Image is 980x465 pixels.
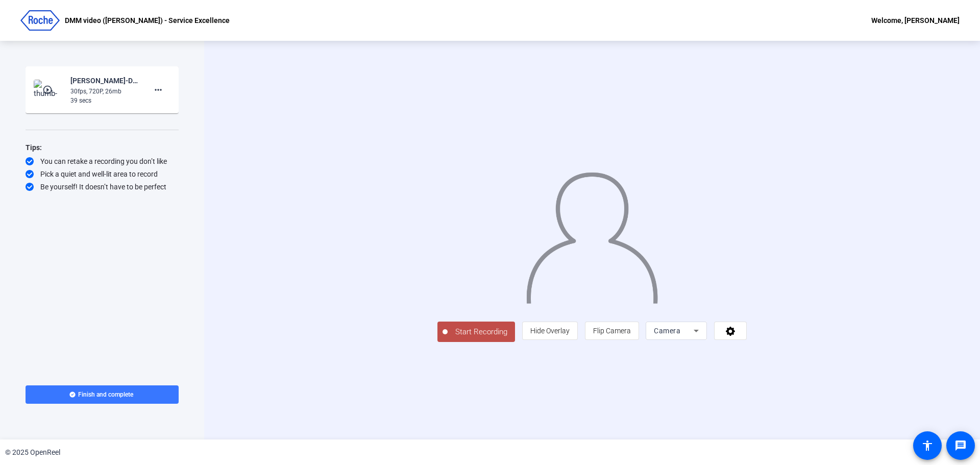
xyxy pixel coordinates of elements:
[70,96,139,105] div: 39 secs
[871,14,960,27] div: Welcome, [PERSON_NAME]
[654,327,680,335] span: Camera
[448,326,515,338] span: Start Recording
[152,84,164,96] mat-icon: more_horiz
[70,75,139,87] div: [PERSON_NAME]-DMM video -[PERSON_NAME]- - Service Excelle-DMM video -[PERSON_NAME]- - Service Exc...
[525,164,659,304] img: overlay
[34,80,64,100] img: thumb-nail
[954,439,967,452] mat-icon: message
[585,322,639,340] button: Flip Camera
[921,439,934,452] mat-icon: accessibility
[437,322,515,342] button: Start Recording
[70,87,139,96] div: 30fps, 720P, 26mb
[42,85,55,95] mat-icon: play_circle_outline
[78,390,133,399] span: Finish and complete
[522,322,578,340] button: Hide Overlay
[26,156,179,166] div: You can retake a recording you don’t like
[20,10,60,31] img: OpenReel logo
[5,447,60,458] div: © 2025 OpenReel
[26,169,179,179] div: Pick a quiet and well-lit area to record
[26,141,179,154] div: Tips:
[530,327,570,335] span: Hide Overlay
[26,182,179,192] div: Be yourself! It doesn’t have to be perfect
[26,385,179,404] button: Finish and complete
[65,14,230,27] p: DMM video ([PERSON_NAME]) - Service Excellence
[593,327,631,335] span: Flip Camera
